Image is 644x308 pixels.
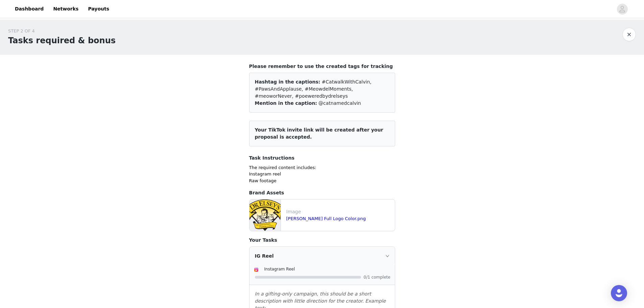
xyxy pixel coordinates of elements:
[286,208,392,215] p: Image
[11,1,48,17] a: Dashboard
[255,127,383,140] span: Your TikTok invite link will be created after your proposal is accepted.
[8,34,116,47] h1: Tasks required & bonus
[49,1,82,17] a: Networks
[286,216,366,221] a: [PERSON_NAME] Full Logo Color.png
[254,267,259,273] img: Instagram Reels Icon
[255,100,317,106] span: Mention in the caption:
[385,254,389,258] i: icon: right
[249,237,395,244] h4: Your Tasks
[249,164,395,171] p: The required content includes:
[249,177,395,184] p: Raw footage
[249,247,395,265] div: icon: rightIG Reel
[255,79,320,85] span: Hashtag in the captions:
[249,189,395,196] h4: Brand Assets
[364,275,391,279] span: 0/1 complete
[619,4,625,15] div: avatar
[84,1,113,17] a: Payouts
[318,100,361,106] span: @catnamedcalvin
[8,28,116,34] div: STEP 2 OF 4
[611,285,627,301] div: Open Intercom Messenger
[249,171,395,177] p: Instagram reel
[249,199,281,231] img: file
[249,155,395,162] h4: Task Instructions
[264,267,295,271] span: Instagram Reel
[255,79,372,99] span: #CatwalkWithCalvin, #PawsAndApplause, #MeowdelMoments, #meoworNever, #poeweredbydrelseys
[249,63,395,70] h4: Please remember to use the created tags for tracking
